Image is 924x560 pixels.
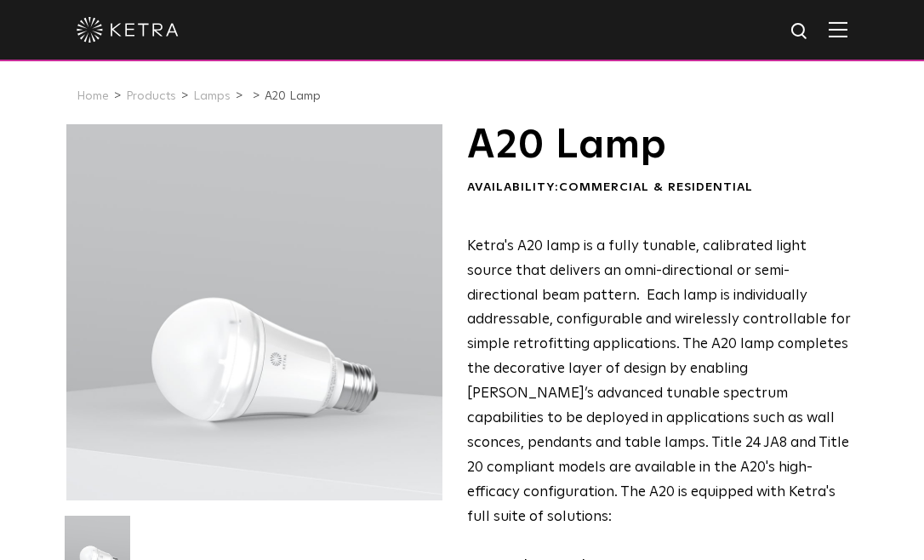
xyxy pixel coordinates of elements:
[829,21,847,37] img: Hamburger%20Nav.svg
[126,90,176,102] a: Products
[467,124,852,167] h1: A20 Lamp
[790,21,811,43] img: search icon
[467,239,851,524] span: Ketra's A20 lamp is a fully tunable, calibrated light source that delivers an omni-directional or...
[467,180,852,197] div: Availability:
[77,90,109,102] a: Home
[77,17,179,43] img: ketra-logo-2019-white
[559,181,753,193] span: Commercial & Residential
[193,90,231,102] a: Lamps
[265,90,321,102] a: A20 Lamp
